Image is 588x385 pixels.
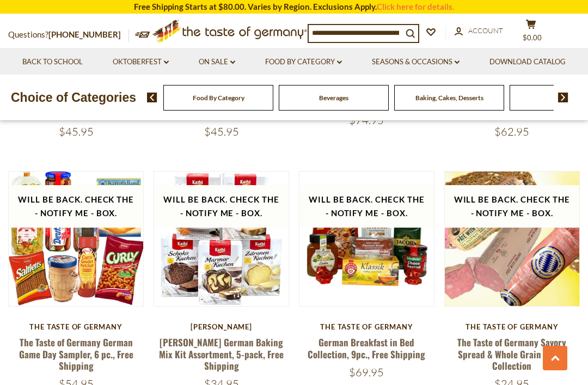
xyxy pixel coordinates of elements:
a: Download Catalog [489,56,566,68]
div: [PERSON_NAME] [154,322,289,331]
span: Will be back. Check the - Notify Me - Box. [309,194,425,218]
a: Seasons & Occasions [372,56,460,68]
span: Account [468,26,503,35]
span: $45.95 [204,125,239,138]
a: The Taste of Germany Savory Spread & Whole Grain Bread Collection [457,335,566,372]
img: previous arrow [147,93,157,102]
a: Account [455,25,503,37]
span: $45.95 [59,125,94,138]
div: The Taste of Germany [299,322,434,331]
a: Baking, Cakes, Desserts [415,94,483,102]
a: The Taste of Germany German Game Day Sampler, 6 pc., Free Shipping [19,335,133,372]
span: $0.00 [523,33,542,42]
p: Questions? [8,28,129,42]
span: Will be back. Check the - Notify Me - Box. [18,194,134,218]
button: $0.00 [514,19,547,46]
span: Will be back. Check the - Notify Me - Box. [454,194,571,218]
img: The Taste of Germany Savory Spread & Whole Grain Bread Collection [445,172,579,306]
a: Food By Category [265,56,342,68]
div: The Taste of Germany [8,322,144,331]
a: [PERSON_NAME] German Baking Mix Kit Assortment, 5-pack, Free Shipping [159,335,284,372]
a: [PHONE_NUMBER] [48,29,121,39]
a: Back to School [22,56,83,68]
a: German Breakfast in Bed Collection, 9pc., Free Shipping [308,335,425,360]
a: Beverages [319,94,348,102]
span: $62.95 [494,125,529,138]
img: next arrow [558,93,568,102]
img: The Taste of Germany German Game Day Sampler, 6 pc., Free Shipping [9,172,143,306]
span: Will be back. Check the - Notify Me - Box. [163,194,280,218]
a: Food By Category [193,94,244,102]
img: German Breakfast in Bed Collection, 9pc., Free Shipping [299,172,434,306]
a: Oktoberfest [113,56,169,68]
a: Click here for details. [377,2,454,11]
img: Kathi German Baking Mix Kit Assortment, 5-pack, Free Shipping [154,172,289,306]
a: On Sale [199,56,235,68]
div: The Taste of Germany [444,322,580,331]
span: $69.95 [349,365,384,379]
